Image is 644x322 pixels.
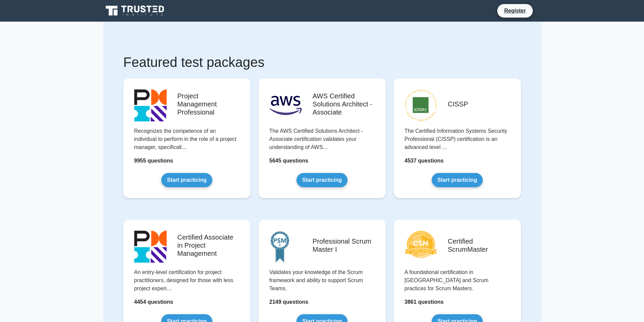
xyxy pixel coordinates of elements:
[500,6,530,15] a: Register
[123,54,521,70] h1: Featured test packages
[161,173,212,187] a: Start practicing
[432,173,483,187] a: Start practicing
[296,173,348,187] a: Start practicing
